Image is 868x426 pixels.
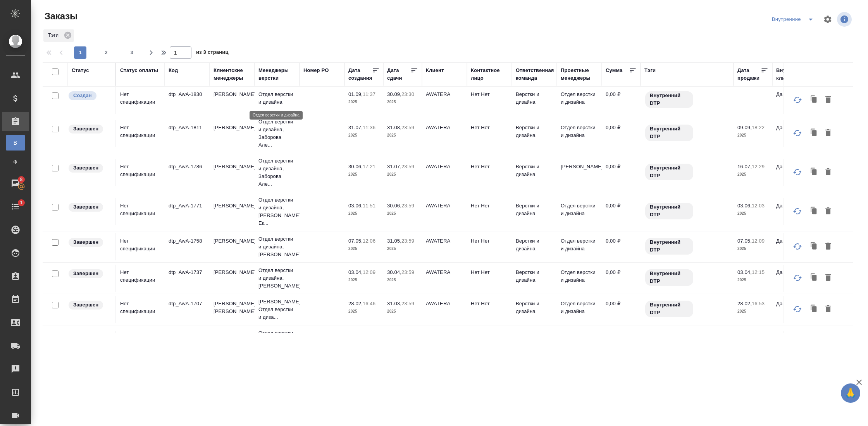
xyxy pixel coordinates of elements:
p: Создан [73,92,92,99]
td: 0,00 ₽ [602,159,641,186]
p: Отдел верстки и дизайна [258,91,296,106]
td: Нет спецификации [116,198,165,225]
button: Удалить [821,239,835,254]
div: Дата продажи [737,67,761,82]
p: Да [776,300,807,308]
p: 03.04, [737,269,752,275]
button: Клонировать [807,302,821,317]
p: 28.02, [348,301,363,306]
p: dtp_AwA-1830 [169,91,206,98]
span: из 3 страниц [196,48,229,59]
p: 23:59 [401,164,414,169]
p: 30.04, [387,269,401,275]
button: Удалить [821,126,835,140]
p: 23:59 [401,301,414,306]
p: Да [776,124,807,132]
p: 23:59 [401,238,414,244]
td: 0,00 ₽ [602,198,641,225]
p: Завершен [73,164,98,172]
p: Внутренний DTP [650,125,689,140]
span: Ф [10,158,21,166]
p: 03.06, [348,203,363,209]
button: Обновить [788,269,807,287]
p: 03.04, [348,269,363,275]
td: Верстки и дизайна [512,159,557,186]
button: 2 [100,46,112,59]
p: 2025 [348,132,379,139]
p: 2025 [737,210,768,217]
div: Тэги [644,67,656,74]
div: split button [770,13,818,26]
span: Настроить таблицу [818,10,837,29]
div: Внутренний клиент [776,67,807,82]
td: Нет спецификации [116,265,165,292]
div: Клиент [426,67,444,74]
td: Верстки и дизайна [512,233,557,260]
button: 🙏 [841,383,860,403]
td: Отдел верстки и дизайна [557,296,602,323]
p: 12:09 [752,238,765,244]
p: Да [776,91,807,98]
p: 23:59 [401,269,414,275]
p: Завершен [73,203,98,211]
p: 31.07, [348,125,363,130]
p: 31.08, [387,125,401,130]
p: 2025 [348,245,379,253]
p: 2025 [387,308,418,315]
td: [PERSON_NAME] [210,198,255,225]
p: 2025 [737,171,768,178]
td: [PERSON_NAME] [210,233,255,260]
p: dtp_AwA-1707 [169,300,206,308]
p: 12:09 [363,269,375,275]
div: Внутренний DTP [644,91,730,109]
button: Удалить [821,92,835,107]
p: Внутренний DTP [650,238,689,254]
div: Номер PO [303,67,329,74]
p: 2025 [348,171,379,178]
p: 31.03, [387,301,401,306]
p: 16:46 [363,301,375,306]
p: 2025 [387,98,418,106]
td: Нет спецификации [116,233,165,260]
div: Внутренний DTP [644,202,730,220]
button: Удалить [821,165,835,180]
td: Верстки и дизайна [512,120,557,147]
td: [PERSON_NAME] [210,120,255,147]
div: Выставляет КМ при направлении счета или после выполнения всех работ/сдачи заказа клиенту. Окончат... [68,237,112,248]
td: 0,00 ₽ [602,265,641,292]
p: Отдел верстки и дизайна, [PERSON_NAME] Ек... [258,196,296,227]
span: 2 [100,49,112,56]
button: Клонировать [807,270,821,285]
p: 17:21 [363,164,375,169]
p: 16.07, [737,164,752,169]
td: Нет Нет [467,296,512,323]
div: Менеджеры верстки [258,67,296,82]
div: Внутренний DTP [644,269,730,287]
p: 11:51 [363,203,375,209]
div: Внутренний DTP [644,300,730,318]
a: Ф [6,154,25,170]
p: 07.05, [348,238,363,244]
p: 2025 [387,210,418,217]
p: 11:36 [363,125,375,130]
div: Статус [72,67,89,74]
p: Внутренний DTP [650,203,689,219]
p: dtp_AwA-1771 [169,202,206,210]
td: Нет Нет [467,120,512,147]
p: AWATERA [426,237,463,245]
p: 03.06, [737,203,752,209]
p: 2025 [387,171,418,178]
p: Отдел верстки и дизайна, [PERSON_NAME]... [258,267,296,290]
p: 2025 [387,276,418,284]
p: 31.05, [387,238,401,244]
p: Да [776,269,807,276]
div: Ответственная команда [516,67,554,82]
div: Клиентские менеджеры [214,67,251,82]
p: 11:37 [363,91,375,97]
p: Да [776,163,807,171]
a: В [6,135,25,151]
p: Отдел верстки и дизайна, Заборова Але... [258,157,296,188]
p: Завершен [73,238,98,246]
div: Выставляет КМ при направлении счета или после выполнения всех работ/сдачи заказа клиенту. Окончат... [68,300,112,310]
td: Отдел верстки и дизайна [557,87,602,114]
